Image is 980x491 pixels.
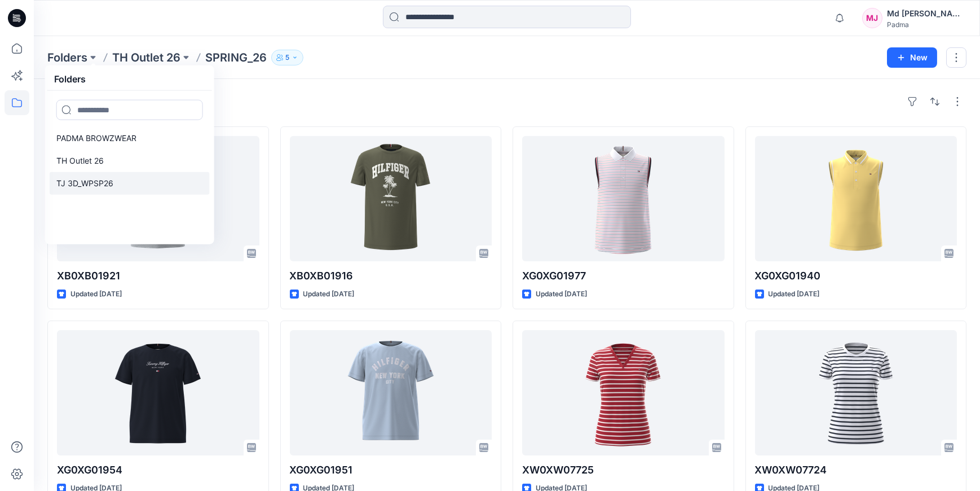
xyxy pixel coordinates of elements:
p: XW0XW07725 [522,462,725,478]
p: XB0XB01916 [290,268,492,284]
a: XG0XG01940 [755,136,957,261]
p: XB0XB01921 [57,268,259,284]
p: Updated [DATE] [769,288,820,300]
p: SPRING_26 [205,50,267,65]
h5: Folders [47,68,92,90]
div: Md [PERSON_NAME] [887,7,966,20]
a: XG0XG01977 [522,136,725,261]
div: MJ [862,8,882,28]
p: 5 [285,51,289,64]
a: TH Outlet 26 [112,50,180,65]
p: TH Outlet 26 [56,154,104,168]
button: New [887,47,937,68]
a: XG0XG01954 [57,330,259,455]
a: XW0XW07725 [522,330,725,455]
p: XG0XG01954 [57,462,259,478]
p: XW0XW07724 [755,462,957,478]
a: XW0XW07724 [755,330,957,455]
p: Updated [DATE] [536,288,587,300]
p: XG0XG01977 [522,268,725,284]
p: XG0XG01940 [755,268,957,284]
a: Folders [47,50,87,65]
p: Updated [DATE] [303,288,355,300]
a: TJ 3D_WPSP26 [50,172,210,195]
button: 5 [271,50,303,65]
div: Padma [887,20,966,29]
a: XB0XB01916 [290,136,492,261]
a: PADMA BROWZWEAR [50,127,210,150]
p: Updated [DATE] [70,288,122,300]
p: TJ 3D_WPSP26 [56,177,113,190]
p: XG0XG01951 [290,462,492,478]
a: TH Outlet 26 [50,150,210,172]
p: PADMA BROWZWEAR [56,131,136,145]
a: XG0XG01951 [290,330,492,455]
